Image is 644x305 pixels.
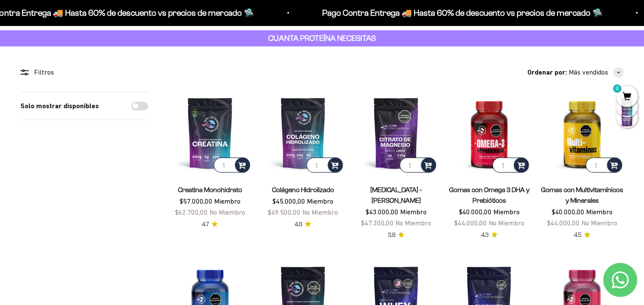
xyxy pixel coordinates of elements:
span: 4.3 [481,230,489,240]
span: Miembro [400,208,426,216]
span: 4.8 [295,220,302,229]
p: Pago Contra Entrega 🚚 Hasta 60% de descuento vs precios de mercado 🛸 [321,6,602,20]
span: $62.700,00 [175,208,208,216]
span: $40.000,00 [552,208,584,216]
span: Miembro [586,208,613,216]
span: Más vendidos [569,67,608,78]
span: $45.000,00 [272,197,305,205]
span: Ordenar por: [527,67,567,78]
span: Miembro [214,197,240,205]
a: Creatina Monohidrato [178,186,242,193]
span: Miembro [307,197,333,205]
span: No Miembro [209,208,245,216]
span: No Miembro [395,219,431,227]
a: 2 [616,92,638,102]
a: 3.83.8 de 5.0 estrellas [388,230,404,240]
a: Gomas con Omega 3 DHA y Prebióticos [449,186,530,204]
a: Colágeno Hidrolizado [272,186,334,193]
a: 4.74.7 de 5.0 estrellas [202,220,218,229]
div: Filtros [20,67,148,78]
button: Más vendidos [569,67,624,78]
span: $44.000,00 [454,219,487,227]
span: $44.000,00 [547,219,580,227]
span: No Miembro [489,219,524,227]
mark: 2 [612,83,622,94]
span: $40.000,00 [459,208,492,216]
a: 4.34.3 de 5.0 estrellas [481,230,498,240]
label: Solo mostrar disponibles [20,101,99,112]
a: [MEDICAL_DATA] - [PERSON_NAME] [370,186,422,204]
a: 4.84.8 de 5.0 estrellas [295,220,311,229]
span: $47.300,00 [361,219,394,227]
a: 4.54.5 de 5.0 estrellas [574,230,590,240]
a: Gomas con Multivitamínicos y Minerales [541,186,623,204]
span: 3.8 [388,230,395,240]
strong: CUANTA PROTEÍNA NECESITAS [268,34,376,43]
span: $43.000,00 [366,208,398,216]
span: No Miembro [302,208,338,216]
span: $57.000,00 [180,197,212,205]
span: No Miembro [581,219,617,227]
span: Miembro [493,208,520,216]
span: 4.5 [574,230,581,240]
span: 4.7 [202,220,209,229]
span: $49.500,00 [268,208,301,216]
